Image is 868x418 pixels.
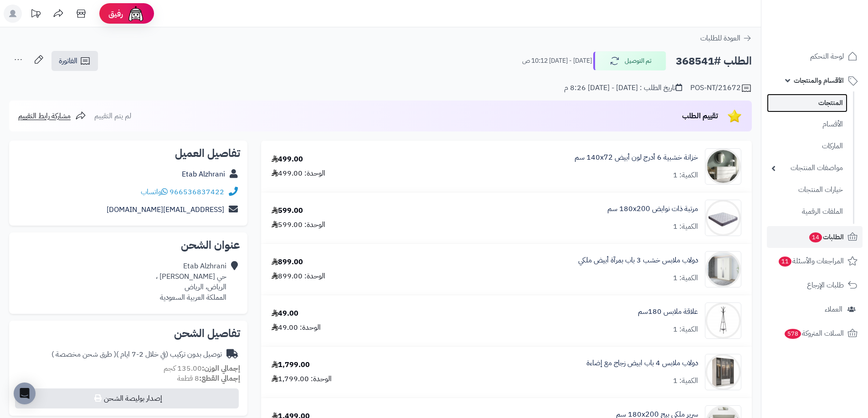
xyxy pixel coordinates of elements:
[705,354,741,390] img: 1742133300-110103010020.1-90x90.jpg
[272,257,303,267] div: 899.00
[700,33,740,44] span: العودة للطلبات
[806,10,859,29] img: logo-2.png
[522,56,592,65] small: [DATE] - [DATE] 10:12 ص
[164,363,240,374] small: 135.00 كجم
[767,274,863,296] a: طلبات الإرجاع
[272,168,325,179] div: الوحدة: 499.00
[809,232,823,243] span: 14
[825,303,842,316] span: العملاء
[676,52,752,71] h2: الطلب #368541
[272,206,303,216] div: 599.00
[272,154,303,165] div: 499.00
[199,373,240,384] strong: إجمالي القطع:
[673,376,698,386] div: الكمية: 1
[673,170,698,181] div: الكمية: 1
[127,5,145,23] img: ai-face.png
[767,298,863,320] a: العملاء
[673,222,698,232] div: الكمية: 1
[202,363,240,374] strong: إجمالي الوزن:
[272,374,332,384] div: الوحدة: 1,799.00
[141,186,168,197] a: واتساب
[16,240,240,251] h2: عنوان الشحن
[182,169,225,180] a: Etab Alzhrani
[767,226,863,248] a: الطلبات14
[767,136,847,156] a: الماركات
[705,148,741,185] img: 1746709299-1702541934053-68567865785768-1000x1000-90x90.jpg
[705,200,741,236] img: 1702708315-RS-09-90x90.jpg
[778,255,844,267] span: المراجعات والأسئلة
[564,83,682,93] div: تاريخ الطلب : [DATE] - [DATE] 8:26 م
[59,55,77,66] span: الفاتورة
[16,328,240,339] h2: تفاصيل الشحن
[673,324,698,335] div: الكمية: 1
[673,273,698,283] div: الكمية: 1
[778,256,792,267] span: 11
[24,5,47,25] a: تحديثات المنصة
[607,204,698,214] a: مرتبة ذات نوابض 180x200 سم
[272,220,325,230] div: الوحدة: 599.00
[784,327,844,340] span: السلات المتروكة
[51,349,222,360] div: توصيل بدون تركيب (في خلال 2-7 ايام )
[51,349,116,360] span: ( طرق شحن مخصصة )
[808,231,844,243] span: الطلبات
[593,51,666,71] button: تم التوصيل
[705,302,741,339] img: 1729601419-110107010065-90x90.jpg
[107,204,224,215] a: [EMAIL_ADDRESS][DOMAIN_NAME]
[682,111,718,121] span: تقييم الطلب
[690,83,752,94] div: POS-NT/21672
[767,115,847,134] a: الأقسام
[578,255,698,266] a: دولاب ملابس خشب 3 باب بمرآة أبيض ملكي
[272,308,298,319] div: 49.00
[705,251,741,287] img: 1733064246-1-90x90.jpg
[177,373,240,384] small: 8 قطعة
[14,383,36,404] div: Open Intercom Messenger
[51,51,98,71] a: الفاتورة
[767,158,847,178] a: مواصفات المنتجات
[169,186,224,197] a: 966536837422
[700,33,752,44] a: العودة للطلبات
[18,111,71,121] span: مشاركة رابط التقييم
[810,50,844,63] span: لوحة التحكم
[108,8,123,19] span: رفيق
[94,111,131,121] span: لم يتم التقييم
[767,202,847,222] a: الملفات الرقمية
[156,261,226,302] div: Etab Alzhrani حي [PERSON_NAME] ، الرياض، الرياض المملكة العربية السعودية
[794,74,844,87] span: الأقسام والمنتجات
[586,358,698,368] a: دولاب ملابس 4 باب ابيض زجاج مع إضاءة
[767,250,863,272] a: المراجعات والأسئلة11
[272,360,310,370] div: 1,799.00
[767,180,847,200] a: خيارات المنتجات
[272,322,321,333] div: الوحدة: 49.00
[16,148,240,159] h2: تفاصيل العميل
[767,45,863,67] a: لوحة التحكم
[18,111,86,121] a: مشاركة رابط التقييم
[272,271,325,282] div: الوحدة: 899.00
[807,279,844,292] span: طلبات الإرجاع
[767,322,863,344] a: السلات المتروكة578
[575,152,698,163] a: خزانة خشبية 6 أدرج لون أبيض 140x72 سم
[784,328,801,339] span: 578
[15,388,239,408] button: إصدار بوليصة الشحن
[638,307,698,317] a: علاقة ملابس 180سم
[767,94,847,112] a: المنتجات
